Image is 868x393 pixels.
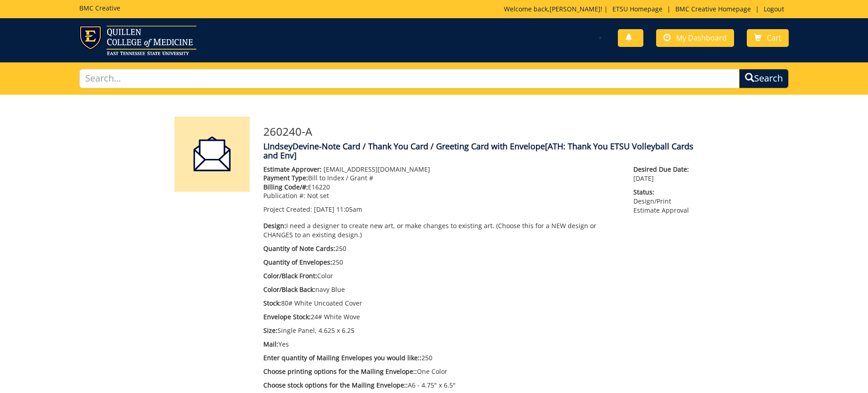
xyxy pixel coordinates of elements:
[263,165,322,174] span: Estimate Approver:
[79,26,196,55] img: ETSU logo
[550,5,601,13] a: [PERSON_NAME]
[263,244,620,253] p: 250
[747,29,789,47] a: Cart
[767,33,781,43] span: Cart
[676,33,727,43] span: My Dashboard
[759,5,789,13] a: Logout
[263,367,417,376] span: Choose printing options for the Mailing Envelope::
[314,205,362,214] span: [DATE] 11:05am
[79,5,120,11] h5: BMC Creative
[263,312,620,322] p: 24# White Wove
[633,165,693,183] p: [DATE]
[504,5,789,14] p: Welcome back, ! | | |
[263,165,620,174] p: [EMAIL_ADDRESS][DOMAIN_NAME]
[263,221,620,240] p: I need a designer to create new art, or make changes to existing art. (Choose this for a NEW desi...
[633,188,693,215] p: Design/Print Estimate Approval
[263,340,278,348] span: Mail:
[263,258,620,267] p: 250
[263,183,620,192] p: E16220
[263,126,694,138] h3: 260240-A
[263,367,620,376] p: One Color
[263,142,694,160] h4: LIndseyDevine-Note Card / Thank You Card / Greeting Card with Envelope
[608,5,667,13] a: ETSU Homepage
[263,271,317,280] span: Color/Black Front:
[263,299,620,308] p: 80# White Uncoated Cover
[263,326,277,335] span: Size:
[263,183,308,191] span: Billing Code/#:
[263,353,421,362] span: Enter quantity of Mailing Envelopes you would like::
[263,312,311,321] span: Envelope Stock:
[263,299,281,307] span: Stock:
[263,205,312,214] span: Project Created:
[263,285,315,294] span: Color/Black Back:
[263,221,286,230] span: Design:
[263,285,620,294] p: navy Blue
[263,381,408,389] span: Choose stock options for the Mailing Envelope::
[263,174,620,183] p: Bill to Index / Grant #
[739,69,789,88] button: Search
[263,381,620,390] p: A6 - 4.75" x 6.5"
[263,141,693,161] span: [ATH: Thank You ETSU Volleyball Cards and Env]
[175,117,250,192] img: Product featured image
[656,29,734,47] a: My Dashboard
[671,5,755,13] a: BMC Creative Homepage
[263,271,620,281] p: Color
[633,188,693,197] span: Status:
[633,165,693,174] span: Desired Due Date:
[263,191,305,200] span: Publication #:
[79,69,740,88] input: Search...
[263,353,620,362] p: 250
[263,258,332,266] span: Quantity of Envelopes:
[263,244,335,253] span: Quantity of Note Cards:
[307,191,329,200] span: Not set
[263,326,620,335] p: Single Panel, 4.625 x 6.25
[263,340,620,349] p: Yes
[263,174,308,182] span: Payment Type:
